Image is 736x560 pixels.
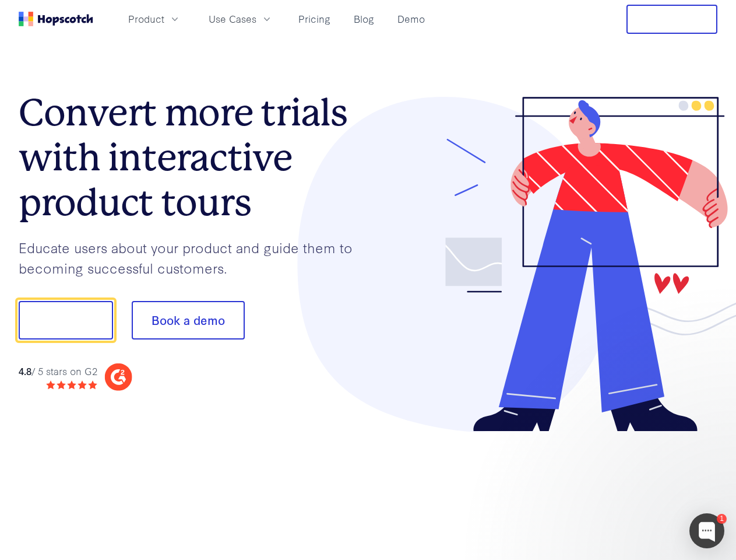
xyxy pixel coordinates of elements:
button: Free Trial [626,5,717,34]
strong: 4.8 [19,364,31,377]
div: 1 [717,514,727,524]
a: Blog [349,9,379,29]
button: Product [121,9,188,29]
p: Educate users about your product and guide them to becoming successful customers. [19,237,368,278]
button: Book a demo [132,301,245,339]
button: Use Cases [202,9,280,29]
span: Product [128,12,164,26]
a: Demo [393,9,429,29]
div: / 5 stars on G2 [19,364,97,379]
span: Use Cases [209,12,256,26]
a: Home [19,12,93,26]
h1: Convert more trials with interactive product tours [19,90,368,225]
button: Show me! [19,301,113,339]
a: Pricing [294,9,335,29]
